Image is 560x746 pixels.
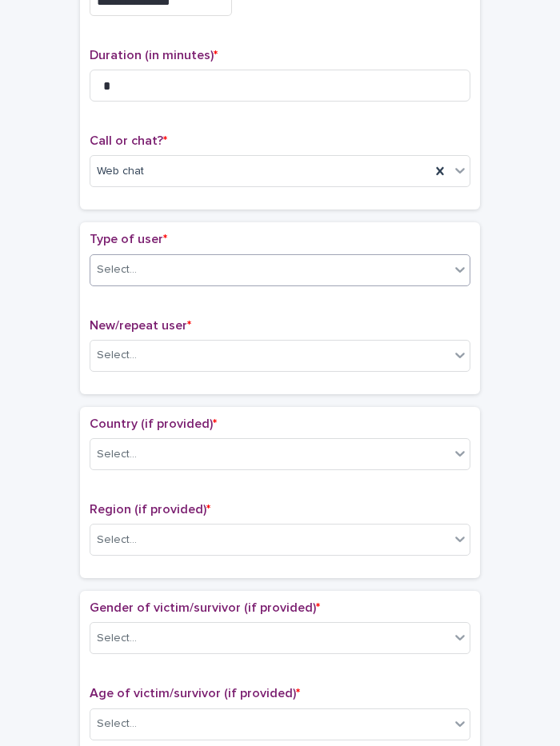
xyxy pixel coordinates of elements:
div: Select... [97,261,137,278]
div: Select... [97,532,137,549]
span: Gender of victim/survivor (if provided) [90,601,320,614]
div: Select... [97,347,137,364]
span: Region (if provided) [90,503,210,516]
div: Select... [97,630,137,647]
span: Duration (in minutes) [90,49,218,62]
span: Age of victim/survivor (if provided) [90,687,300,700]
span: Call or chat? [90,134,167,147]
span: Type of user [90,233,167,245]
div: Select... [97,716,137,732]
span: Web chat [97,163,144,180]
span: Country (if provided) [90,417,217,430]
span: New/repeat user [90,319,191,332]
div: Select... [97,446,137,463]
